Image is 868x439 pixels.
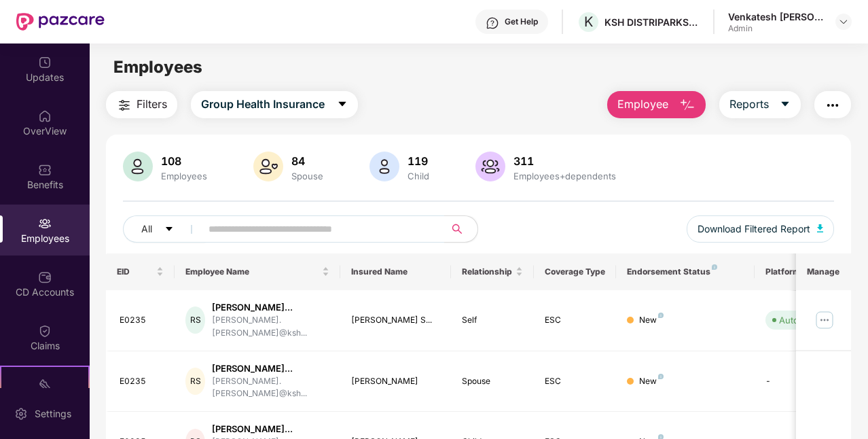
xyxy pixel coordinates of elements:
[31,407,75,421] div: Settings
[658,313,664,318] img: svg+xml;base64,PHN2ZyB4bWxucz0iaHR0cDovL3d3dy53My5vcmcvMjAwMC9zdmciIHdpZHRoPSI4IiBoZWlnaHQ9IjgiIH...
[14,407,28,421] img: svg+xml;base64,PHN2ZyBpZD0iU2V0dGluZy0yMHgyMCIgeG1sbnM9Imh0dHA6Ly93d3cudzMub3JnLzIwMDAvc3ZnIiB3aW...
[185,266,319,277] span: Employee Name
[838,16,849,27] img: svg+xml;base64,PHN2ZyBpZD0iRHJvcGRvd24tMzJ4MzIiIHhtbG5zPSJodHRwOi8vd3d3LnczLm9yZy8yMDAwL3N2ZyIgd2...
[38,217,52,230] img: svg+xml;base64,PHN2ZyBpZD0iRW1wbG95ZWVzIiB4bWxucz0iaHR0cDovL3d3dy53My5vcmcvMjAwMC9zdmciIHdpZHRoPS...
[755,351,851,412] td: -
[462,314,523,327] div: Self
[462,266,513,277] span: Relationship
[451,253,534,290] th: Relationship
[212,362,329,375] div: [PERSON_NAME]...
[38,378,52,391] img: svg+xml;base64,PHN2ZyB4bWxucz0iaHR0cDovL3d3dy53My5vcmcvMjAwMC9zdmciIHdpZHRoPSIyMSIgaGVpZ2h0PSIyMC...
[779,313,833,327] div: Auto Verified
[123,152,153,181] img: svg+xml;base64,PHN2ZyB4bWxucz0iaHR0cDovL3d3dy53My5vcmcvMjAwMC9zdmciIHhtbG5zOnhsaW5rPSJodHRwOi8vd3...
[137,96,167,113] span: Filters
[212,314,329,340] div: [PERSON_NAME].[PERSON_NAME]@ksh...
[405,171,432,181] div: Child
[289,171,326,181] div: Spouse
[444,215,478,243] button: search
[617,96,668,113] span: Employee
[505,16,538,27] div: Get Help
[120,314,164,327] div: E0235
[369,152,399,181] img: svg+xml;base64,PHN2ZyB4bWxucz0iaHR0cDovL3d3dy53My5vcmcvMjAwMC9zdmciIHhtbG5zOnhsaW5rPSJodHRwOi8vd3...
[340,253,451,290] th: Insured Name
[212,375,329,401] div: [PERSON_NAME].[PERSON_NAME]@ksh...
[825,97,841,113] img: svg+xml;base64,PHN2ZyB4bWxucz0iaHR0cDovL3d3dy53My5vcmcvMjAwMC9zdmciIHdpZHRoPSIyNCIgaGVpZ2h0PSIyNC...
[698,222,810,236] span: Download Filtered Report
[817,224,824,232] img: svg+xml;base64,PHN2ZyB4bWxucz0iaHR0cDovL3d3dy53My5vcmcvMjAwMC9zdmciIHhtbG5zOnhsaW5rPSJodHRwOi8vd3...
[123,215,206,243] button: Allcaret-down
[475,152,505,181] img: svg+xml;base64,PHN2ZyB4bWxucz0iaHR0cDovL3d3dy53My5vcmcvMjAwMC9zdmciIHhtbG5zOnhsaW5rPSJodHRwOi8vd3...
[627,266,743,277] div: Endorsement Status
[658,374,664,379] img: svg+xml;base64,PHN2ZyB4bWxucz0iaHR0cDovL3d3dy53My5vcmcvMjAwMC9zdmciIHdpZHRoPSI4IiBoZWlnaHQ9IjgiIH...
[729,96,769,113] span: Reports
[604,16,700,29] div: KSH DISTRIPARKS PRIVATE LIMITED
[405,154,432,168] div: 119
[38,109,52,123] img: svg+xml;base64,PHN2ZyBpZD0iSG9tZSIgeG1sbnM9Imh0dHA6Ly93d3cudzMub3JnLzIwMDAvc3ZnIiB3aWR0aD0iMjAiIG...
[38,324,52,338] img: svg+xml;base64,PHN2ZyBpZD0iQ2xhaW0iIHhtbG5zPSJodHRwOi8vd3d3LnczLm9yZy8yMDAwL3N2ZyIgd2lkdGg9IjIwIi...
[462,375,523,388] div: Spouse
[351,314,440,327] div: [PERSON_NAME] S...
[719,91,801,118] button: Reportscaret-down
[511,171,619,181] div: Employees+dependents
[607,91,706,118] button: Employee
[679,97,695,113] img: svg+xml;base64,PHN2ZyB4bWxucz0iaHR0cDovL3d3dy53My5vcmcvMjAwMC9zdmciIHhtbG5zOnhsaW5rPSJodHRwOi8vd3...
[175,253,340,290] th: Employee Name
[639,314,664,327] div: New
[185,368,205,395] div: RS
[728,10,823,23] div: Venkatesh [PERSON_NAME]
[511,154,619,168] div: 311
[106,253,175,290] th: EID
[212,301,329,314] div: [PERSON_NAME]...
[584,14,593,30] span: K
[158,154,210,168] div: 108
[545,375,606,388] div: ESC
[253,152,283,181] img: svg+xml;base64,PHN2ZyB4bWxucz0iaHR0cDovL3d3dy53My5vcmcvMjAwMC9zdmciIHhtbG5zOnhsaW5rPSJodHRwOi8vd3...
[120,375,164,388] div: E0235
[191,91,358,118] button: Group Health Insurancecaret-down
[814,309,835,331] img: manageButton
[212,423,329,436] div: [PERSON_NAME]...
[164,224,174,235] span: caret-down
[545,314,606,327] div: ESC
[289,154,326,168] div: 84
[158,171,210,181] div: Employees
[486,16,499,30] img: svg+xml;base64,PHN2ZyBpZD0iSGVscC0zMngzMiIgeG1sbnM9Imh0dHA6Ly93d3cudzMub3JnLzIwMDAvc3ZnIiB3aWR0aD...
[639,375,664,388] div: New
[444,224,471,234] span: search
[116,97,132,113] img: svg+xml;base64,PHN2ZyB4bWxucz0iaHR0cDovL3d3dy53My5vcmcvMjAwMC9zdmciIHdpZHRoPSIyNCIgaGVpZ2h0PSIyNC...
[351,375,440,388] div: [PERSON_NAME]
[38,56,52,69] img: svg+xml;base64,PHN2ZyBpZD0iVXBkYXRlZCIgeG1sbnM9Imh0dHA6Ly93d3cudzMub3JnLzIwMDAvc3ZnIiB3aWR0aD0iMj...
[113,57,202,77] span: Employees
[141,222,152,236] span: All
[201,96,325,113] span: Group Health Insurance
[780,99,791,111] span: caret-down
[16,13,105,31] img: New Pazcare Logo
[337,99,348,111] span: caret-down
[712,264,717,270] img: svg+xml;base64,PHN2ZyB4bWxucz0iaHR0cDovL3d3dy53My5vcmcvMjAwMC9zdmciIHdpZHRoPSI4IiBoZWlnaHQ9IjgiIH...
[687,215,835,243] button: Download Filtered Report
[38,163,52,177] img: svg+xml;base64,PHN2ZyBpZD0iQmVuZWZpdHMiIHhtbG5zPSJodHRwOi8vd3d3LnczLm9yZy8yMDAwL3N2ZyIgd2lkdGg9Ij...
[106,91,177,118] button: Filters
[117,266,154,277] span: EID
[796,253,851,290] th: Manage
[728,23,823,34] div: Admin
[765,266,840,277] div: Platform Status
[534,253,617,290] th: Coverage Type
[185,306,205,334] div: RS
[38,270,52,284] img: svg+xml;base64,PHN2ZyBpZD0iQ0RfQWNjb3VudHMiIGRhdGEtbmFtZT0iQ0QgQWNjb3VudHMiIHhtbG5zPSJodHRwOi8vd3...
